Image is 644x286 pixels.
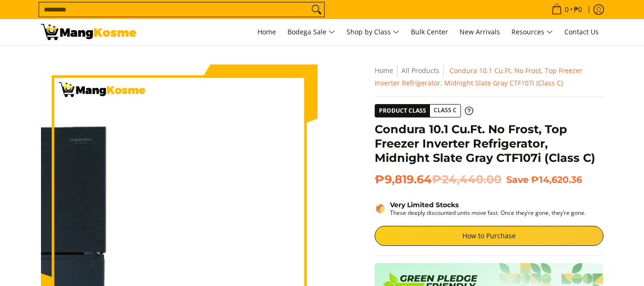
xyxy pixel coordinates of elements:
a: Bulk Center [406,19,453,45]
a: Contact Us [560,19,603,45]
span: ₱14,620.36 [531,174,582,185]
span: Contact Us [564,27,599,36]
a: New Arrivals [455,19,505,45]
a: Home [375,66,393,75]
span: New Arrivals [460,27,500,36]
a: Resources [507,19,558,45]
nav: Breadcrumbs [375,64,603,89]
span: Bodega Sale [287,26,335,38]
span: Product Class [375,105,430,117]
span: Shop by Class [347,26,399,38]
span: Class C [430,105,460,117]
a: All Products [401,66,440,75]
h1: Condura 10.1 Cu.Ft. No Frost, Top Freezer Inverter Refrigerator, Midnight Slate Gray CTF107i (Cla... [375,122,603,165]
a: Shop by Class [342,19,404,45]
a: Bodega Sale [283,19,340,45]
span: • [549,4,585,15]
span: ₱9,819.64 [375,172,501,187]
button: Search [309,2,324,17]
a: Home [253,19,281,45]
nav: Main Menu [146,19,603,45]
span: Save [506,174,529,185]
span: ₱0 [572,6,583,13]
span: Home [257,27,276,36]
span: Bulk Center [411,27,448,36]
strong: Very Limited Stocks [390,201,459,209]
span: Resources [511,26,553,38]
del: ₱24,440.00 [432,172,501,187]
a: How to Purchase [375,226,603,246]
span: Condura 10.1 Cu.Ft. No Frost, Top Freezer Inverter Refrigerator, Midnight Slate Gray CTF107i (Cla... [375,66,583,87]
span: 0 [563,6,570,13]
p: These deeply discounted units move fast. Once they’re gone, they’re gone. [390,209,586,216]
a: Product Class Class C [375,104,473,117]
img: Condura 10.1 Cu. Ft. Top Freezer Inverter Ref (Class C) l Mang Kosme [41,24,136,40]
